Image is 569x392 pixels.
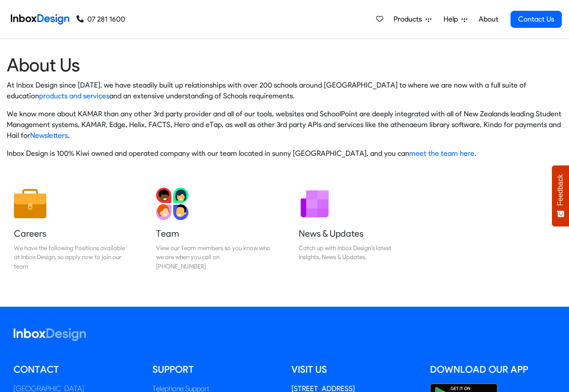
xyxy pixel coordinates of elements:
span: Products [394,14,426,25]
a: News & Updates Catch up with Inbox Design's latest Insights, News & Updates. [291,181,420,278]
img: 2022_01_13_icon_team.svg [156,188,188,220]
h5: Team [156,227,270,240]
img: 2022_01_12_icon_newsletter.svg [299,188,331,220]
button: Feedback - Show survey [552,165,569,226]
h5: Careers [14,227,128,240]
h5: Support [152,363,278,376]
a: meet the team here [409,149,475,158]
p: At Inbox Design since [DATE], we have steadily built up relationships with over 200 schools aroun... [7,80,562,101]
h5: Download our App [430,363,556,376]
p: Inbox Design is 100% Kiwi owned and operated company with our team located in sunny [GEOGRAPHIC_D... [7,148,562,159]
a: About [476,10,501,28]
a: Careers We have the following Positions available at Inbox Design, so apply now to join our team [7,181,135,278]
img: 2022_01_13_icon_job.svg [14,188,46,220]
div: We have the following Positions available at Inbox Design, so apply now to join our team [14,243,128,271]
a: Team View our Team members so you know who we are when you call on [PHONE_NUMBER] [149,181,278,278]
img: logo_inboxdesign_white.svg [13,328,86,341]
h5: News & Updates [299,227,413,240]
a: Help [440,10,471,28]
h5: Visit us [291,363,417,376]
heading: About Us [7,53,562,76]
a: Contact Us [511,11,562,28]
a: products and services [39,92,109,100]
a: Newsletters [30,131,68,140]
div: View our Team members so you know who we are when you call on [PHONE_NUMBER] [156,243,270,271]
p: We know more about KAMAR than any other 3rd party provider and all of our tools, websites and Sch... [7,109,562,141]
a: Products [390,10,435,28]
a: 07 281 1600 [76,14,125,25]
div: Catch up with Inbox Design's latest Insights, News & Updates. [299,243,413,262]
span: Feedback [556,174,565,206]
h5: Contact [13,363,139,376]
span: Help [444,14,461,25]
